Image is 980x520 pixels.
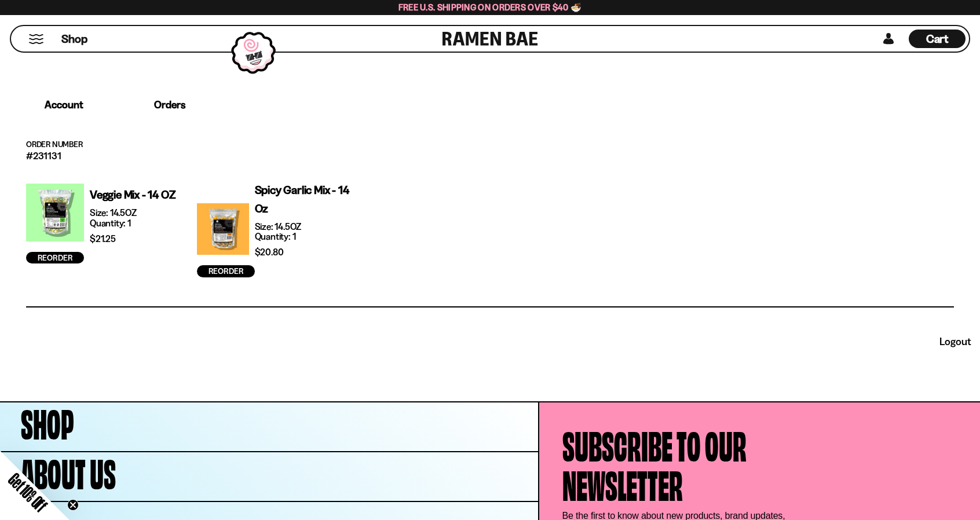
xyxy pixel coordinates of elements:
button: Close teaser [67,499,79,511]
a: Account [9,87,119,123]
a: Reorder [26,252,84,264]
a: logout [939,335,971,348]
p: Quantity: 1 [90,218,175,229]
a: Orders [119,88,220,122]
p: Size: 14.5OZ [90,208,175,218]
span: Free U.S. Shipping on Orders over $40 🍜 [398,2,582,13]
span: Cart [926,32,949,46]
p: Size: 14.5OZ [255,222,353,232]
a: Reorder [197,265,255,277]
span: Get 10% Off [5,470,50,515]
p: $21.25 [90,234,175,244]
button: Mobile Menu Trigger [28,34,44,44]
h4: Subscribe to our newsletter [562,423,747,502]
p: Order Number [26,139,954,151]
p: $20.80 [255,247,353,258]
a: Shop [61,30,87,48]
p: Quantity: 1 [255,232,353,242]
p: Spicy Garlic Mix - 14 oz [255,181,353,218]
p: #231131 [26,151,954,160]
a: Cart [909,26,966,52]
span: Shop [21,401,74,441]
span: Shop [61,31,87,47]
p: Veggie Mix - 14 OZ [90,185,175,204]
